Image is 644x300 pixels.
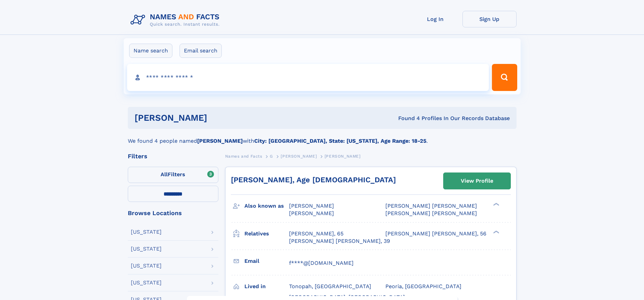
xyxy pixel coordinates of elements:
div: We found 4 people named with . [128,129,517,145]
h3: Also known as [244,200,289,212]
b: [PERSON_NAME] [197,138,243,144]
div: [US_STATE] [131,229,162,235]
a: G [270,152,273,160]
span: All [161,171,168,178]
span: Tonopah, [GEOGRAPHIC_DATA] [289,283,371,290]
h3: Email [244,255,289,267]
label: Filters [128,167,218,183]
label: Email search [180,44,222,58]
a: [PERSON_NAME] [PERSON_NAME], 56 [385,230,486,237]
h3: Relatives [244,228,289,239]
a: [PERSON_NAME] [281,152,317,160]
b: City: [GEOGRAPHIC_DATA], State: [US_STATE], Age Range: 18-25 [254,138,426,144]
a: View Profile [444,173,510,189]
span: [PERSON_NAME] [325,154,361,159]
span: G [270,154,273,159]
a: Names and Facts [225,152,262,160]
input: search input [127,64,489,91]
div: Browse Locations [128,210,218,216]
a: Sign Up [462,11,517,27]
h3: Lived in [244,281,289,292]
label: Name search [129,44,172,58]
a: [PERSON_NAME] [PERSON_NAME], 39 [289,237,390,245]
button: Search Button [492,64,517,91]
div: [US_STATE] [131,280,162,285]
a: [PERSON_NAME], 65 [289,230,343,237]
div: ❯ [492,202,500,207]
div: ❯ [492,230,500,234]
span: [PERSON_NAME] [289,203,334,209]
a: Log In [408,11,462,27]
h1: [PERSON_NAME] [135,114,303,122]
a: [PERSON_NAME], Age [DEMOGRAPHIC_DATA] [231,176,396,184]
div: [US_STATE] [131,263,162,269]
div: Found 4 Profiles In Our Records Database [303,115,510,122]
span: [PERSON_NAME] [PERSON_NAME] [385,203,477,209]
div: [US_STATE] [131,246,162,252]
span: [PERSON_NAME] [289,210,334,216]
div: Filters [128,153,218,159]
span: Peoria, [GEOGRAPHIC_DATA] [385,283,461,290]
img: Logo Names and Facts [128,11,225,29]
div: View Profile [461,173,493,189]
span: [PERSON_NAME] [281,154,317,159]
span: [PERSON_NAME] [PERSON_NAME] [385,210,477,216]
